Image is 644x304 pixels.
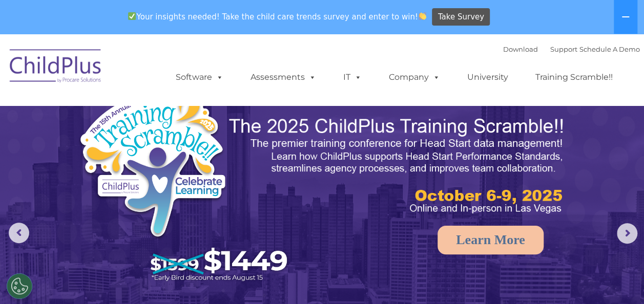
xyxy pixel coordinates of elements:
a: Assessments [240,67,326,88]
a: Training Scramble!! [525,67,623,88]
a: University [457,67,518,88]
a: Learn More [438,226,544,254]
span: Take Survey [438,8,484,26]
font: | [503,45,640,53]
a: IT [333,67,372,88]
button: Cookies Settings [7,273,32,299]
img: ✅ [128,12,136,20]
a: Schedule A Demo [579,45,640,53]
a: Support [550,45,577,53]
span: Last name [142,68,174,75]
a: Software [165,67,234,88]
iframe: Chat Widget [593,255,644,304]
a: Download [503,45,538,53]
a: Take Survey [432,8,490,26]
span: Phone number [142,110,186,117]
span: Your insights needed! Take the child care trends survey and enter to win! [124,7,431,27]
img: 👏 [419,12,426,20]
img: ChildPlus by Procare Solutions [5,42,107,93]
a: Company [379,67,450,88]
